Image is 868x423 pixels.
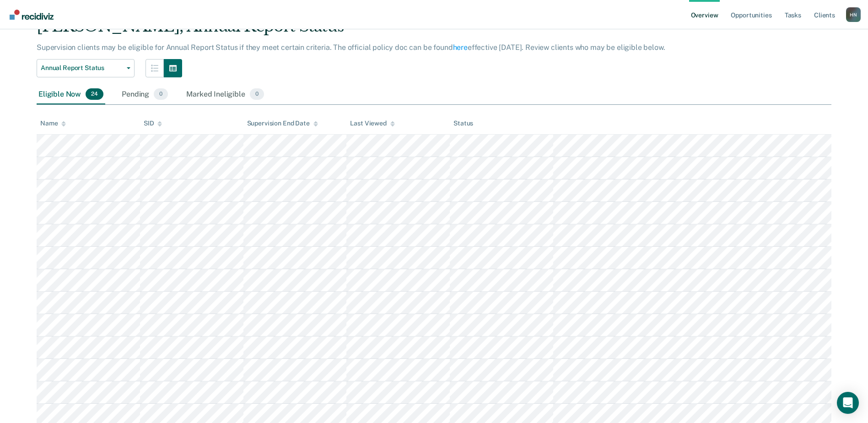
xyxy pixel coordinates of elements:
div: Supervision End Date [247,119,318,127]
button: Profile dropdown button [846,7,861,22]
div: Open Intercom Messenger [837,392,859,414]
img: Recidiviz [10,10,54,20]
div: Last Viewed [350,119,394,127]
div: Name [40,119,66,127]
div: SID [144,119,162,127]
div: [PERSON_NAME], Annual Report Status [37,17,688,43]
span: Annual Report Status [41,64,123,72]
div: Eligible Now24 [37,85,105,105]
div: Status [453,119,473,127]
button: Annual Report Status [37,59,135,77]
span: 0 [250,88,264,100]
a: here [453,43,468,52]
div: H N [846,7,861,22]
span: 0 [154,88,168,100]
span: 24 [86,88,103,100]
div: Marked Ineligible0 [184,85,266,105]
div: Pending0 [120,85,170,105]
p: Supervision clients may be eligible for Annual Report Status if they meet certain criteria. The o... [37,43,665,52]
